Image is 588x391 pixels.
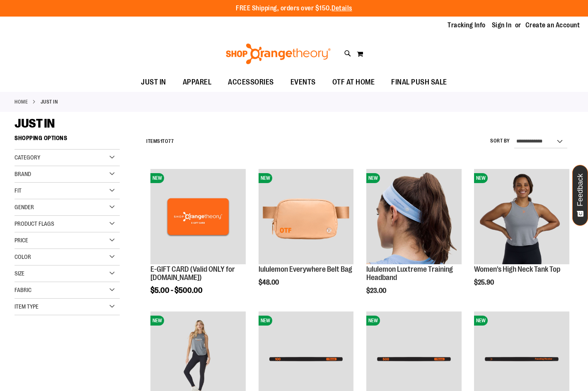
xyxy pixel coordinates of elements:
span: NEW [474,173,488,183]
span: $23.00 [366,287,387,294]
span: APPAREL [183,73,212,92]
label: Sort By [490,138,510,145]
span: JUST IN [141,73,166,92]
a: APPAREL [174,73,220,92]
span: FINAL PUSH SALE [391,73,447,92]
span: Feedback [576,174,584,206]
div: product [470,165,573,307]
span: NEW [366,316,380,326]
span: $25.90 [474,279,495,286]
img: E-GIFT CARD (Valid ONLY for ShopOrangetheory.com) [150,169,246,264]
div: product [254,165,358,307]
span: NEW [259,173,272,183]
span: NEW [150,173,164,183]
div: product [362,165,466,315]
a: lululemon Everywhere Belt Bag NEW [259,169,354,265]
a: Details [332,5,352,12]
a: lululemon Luxtreme Training HeadbandNEW [366,169,462,265]
span: NEW [150,316,164,326]
img: Shop Orangetheory [225,43,332,64]
span: Category [15,154,40,161]
span: Gender [15,204,34,210]
span: Fabric [15,287,31,293]
span: 77 [168,138,174,144]
span: NEW [366,173,380,183]
a: lululemon Everywhere Belt Bag [259,265,352,273]
span: $48.00 [259,279,280,286]
span: $5.00 - $500.00 [150,286,203,294]
img: Image of Womens BB High Neck Tank Grey [474,169,569,264]
span: JUST IN [15,116,55,130]
p: FREE Shipping, orders over $150. [236,4,352,13]
span: Brand [15,171,31,177]
span: NEW [259,316,272,326]
span: Fit [15,187,22,194]
a: EVENTS [282,73,324,92]
span: NEW [474,316,488,326]
img: lululemon Luxtreme Training Headband [366,169,462,264]
span: EVENTS [290,73,316,92]
a: JUST IN [133,73,174,92]
span: Item Type [15,303,39,310]
a: Create an Account [525,21,580,30]
button: Feedback - Show survey [572,165,588,226]
span: Size [15,270,24,277]
a: E-GIFT CARD (Valid ONLY for ShopOrangetheory.com)NEW [150,169,246,265]
span: Color [15,253,31,260]
strong: JUST IN [41,98,58,106]
a: Home [15,98,28,106]
a: OTF AT HOME [324,73,383,92]
span: Product Flags [15,220,54,227]
a: E-GIFT CARD (Valid ONLY for [DOMAIN_NAME]) [150,265,235,282]
a: ACCESSORIES [220,73,282,92]
div: product [146,165,250,315]
img: lululemon Everywhere Belt Bag [259,169,354,264]
a: Women's High Neck Tank Top [474,265,560,273]
a: Tracking Info [448,21,486,30]
span: 1 [160,138,162,144]
a: Sign In [492,21,512,30]
span: OTF AT HOME [332,73,375,92]
a: FINAL PUSH SALE [383,73,455,92]
h2: Items to [146,135,174,148]
span: Price [15,237,28,244]
span: ACCESSORIES [228,73,274,92]
a: lululemon Luxtreme Training Headband [366,265,453,282]
a: Image of Womens BB High Neck Tank GreyNEW [474,169,569,265]
strong: Shopping Options [15,131,120,150]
